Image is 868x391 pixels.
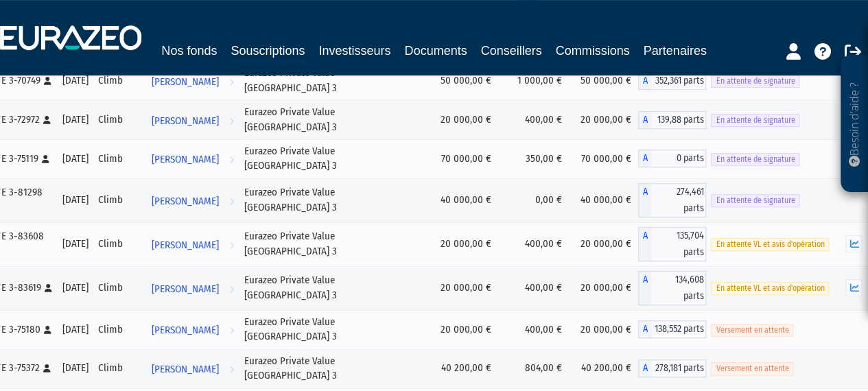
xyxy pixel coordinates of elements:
td: 40 000,00 € [427,178,498,222]
div: [DATE] [62,193,89,207]
i: [Français] Personne physique [43,364,51,372]
span: 0 parts [652,150,706,167]
td: 20 000,00 € [427,310,498,349]
td: 1 000,00 € [498,61,569,100]
span: 138,552 parts [652,320,706,338]
div: [DATE] [62,152,89,166]
div: Eurazeo Private Value [GEOGRAPHIC_DATA] 3 [244,354,423,383]
td: 40 000,00 € [569,178,638,222]
span: A [638,183,652,217]
i: [Français] Personne physique [42,155,49,163]
td: 70 000,00 € [569,139,638,178]
a: [PERSON_NAME] [146,355,239,382]
span: En attente VL et avis d'opération [711,282,829,295]
td: 50 000,00 € [569,61,638,100]
div: [DATE] [62,322,89,337]
div: Eurazeo Private Value [GEOGRAPHIC_DATA] 3 [244,315,423,344]
td: 40 200,00 € [427,349,498,388]
td: 0,00 € [498,178,569,222]
td: 804,00 € [498,349,569,388]
div: Eurazeo Private Value [GEOGRAPHIC_DATA] 3 [244,66,423,95]
a: Documents [404,41,467,60]
i: Voir l'investisseur [229,318,234,343]
span: 352,361 parts [652,72,706,90]
td: Climb [93,349,146,388]
span: [PERSON_NAME] [152,147,219,172]
td: 20 000,00 € [569,222,638,266]
span: A [638,72,652,90]
td: Climb [93,61,146,100]
td: Climb [93,139,146,178]
div: Eurazeo Private Value [GEOGRAPHIC_DATA] 3 [244,105,423,134]
span: A [638,320,652,338]
span: En attente de signature [711,194,799,207]
td: 400,00 € [498,222,569,266]
i: [Français] Personne physique [44,326,51,334]
div: [DATE] [62,361,89,375]
i: [Français] Personne physique [43,116,51,124]
i: Voir l'investisseur [229,189,234,214]
div: [DATE] [62,281,89,295]
td: 350,00 € [498,139,569,178]
span: En attente de signature [711,153,799,166]
div: A - Eurazeo Private Value Europe 3 [638,72,706,90]
span: [PERSON_NAME] [152,357,219,382]
span: En attente de signature [711,114,799,127]
td: Climb [93,222,146,266]
i: Voir l'investisseur [229,233,234,258]
div: A - Eurazeo Private Value Europe 3 [638,183,706,217]
i: [Français] Personne physique [44,77,51,85]
td: Climb [93,266,146,310]
span: En attente de signature [711,75,799,88]
div: A - Eurazeo Private Value Europe 3 [638,359,706,377]
td: 50 000,00 € [427,61,498,100]
a: [PERSON_NAME] [146,106,239,134]
span: A [638,150,652,167]
div: Eurazeo Private Value [GEOGRAPHIC_DATA] 3 [244,273,423,303]
td: 20 000,00 € [427,222,498,266]
td: Climb [93,178,146,222]
i: Voir l'investisseur [229,108,234,134]
td: 20 000,00 € [569,266,638,310]
div: A - Eurazeo Private Value Europe 3 [638,320,706,338]
a: Souscriptions [231,41,305,62]
td: Climb [93,100,146,139]
span: Versement en attente [711,324,793,337]
span: A [638,271,652,305]
div: A - Eurazeo Private Value Europe 3 [638,227,706,261]
span: [PERSON_NAME] [152,189,219,214]
div: [DATE] [62,112,89,127]
div: Eurazeo Private Value [GEOGRAPHIC_DATA] 3 [244,185,423,215]
i: Voir l'investisseur [229,69,234,95]
td: Climb [93,310,146,349]
a: [PERSON_NAME] [146,230,239,258]
td: 40 200,00 € [569,349,638,388]
div: [DATE] [62,237,89,251]
span: A [638,111,652,129]
span: A [638,359,652,377]
div: Eurazeo Private Value [GEOGRAPHIC_DATA] 3 [244,229,423,259]
td: 20 000,00 € [427,100,498,139]
div: A - Eurazeo Private Value Europe 3 [638,111,706,129]
p: Besoin d'aide ? [847,62,863,186]
span: 134,608 parts [652,271,706,305]
span: 135,704 parts [652,227,706,261]
a: Commissions [556,41,630,60]
span: [PERSON_NAME] [152,233,219,258]
a: Investisseurs [318,41,390,60]
td: 20 000,00 € [569,310,638,349]
span: A [638,227,652,261]
td: 70 000,00 € [427,139,498,178]
span: [PERSON_NAME] [152,318,219,343]
i: Voir l'investisseur [229,147,234,172]
div: A - Eurazeo Private Value Europe 3 [638,271,706,305]
span: [PERSON_NAME] [152,108,219,134]
a: Conseillers [481,41,542,60]
td: 400,00 € [498,266,569,310]
a: Nos fonds [161,41,217,60]
a: [PERSON_NAME] [146,145,239,172]
div: [DATE] [62,73,89,88]
a: Partenaires [644,41,707,60]
i: Voir l'investisseur [229,357,234,382]
div: Eurazeo Private Value [GEOGRAPHIC_DATA] 3 [244,144,423,174]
